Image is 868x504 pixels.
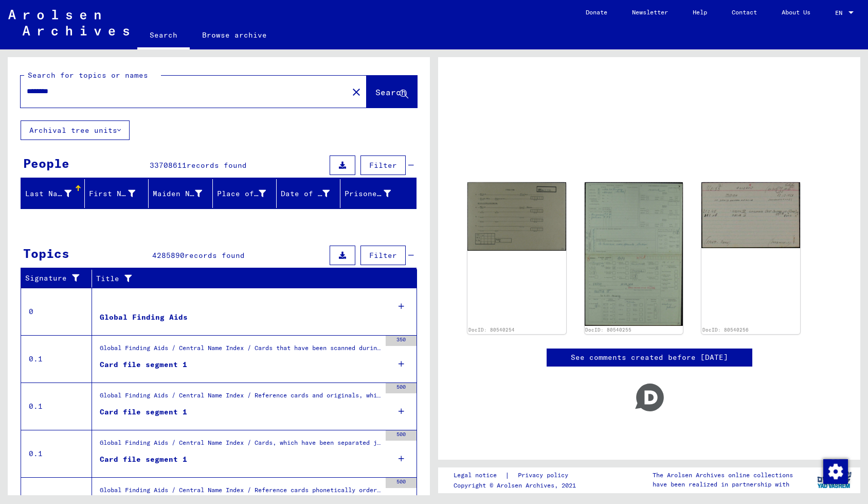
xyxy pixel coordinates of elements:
div: Place of Birth [217,188,266,199]
div: Maiden Name [153,188,202,199]
a: DocID: 80540254 [468,327,515,333]
mat-header-cell: First Name [85,179,149,208]
button: Search [367,76,417,108]
div: Signature [25,273,84,284]
img: yv_logo.png [815,467,854,493]
div: Last Name [25,188,71,199]
div: | [454,470,581,481]
div: Global Finding Aids / Central Name Index / Reference cards and originals, which have been discove... [100,391,381,405]
div: People [23,154,69,172]
mat-header-cell: Maiden Name [149,179,212,208]
div: Global Finding Aids / Central Name Index / Cards, which have been separated just before or during... [100,438,381,453]
a: See comments created before [DATE] [571,352,728,363]
div: Global Finding Aids / Central Name Index / Cards that have been scanned during first sequential m... [100,343,381,358]
mat-header-cell: Place of Birth [213,179,277,208]
span: 4285890 [152,251,185,260]
div: Signature [25,270,94,287]
div: 500 [386,478,417,488]
div: First Name [89,188,135,199]
td: 0 [21,288,92,335]
img: 001.jpg [467,182,566,251]
p: have been realized in partnership with [653,480,793,489]
mat-header-cell: Date of Birth [277,179,340,208]
div: Topics [23,244,69,263]
div: Card file segment 1 [100,407,187,418]
img: Arolsen_neg.svg [8,10,129,36]
span: EN [835,9,846,16]
button: Clear [346,81,367,102]
div: 500 [386,383,417,393]
div: Last Name [25,185,84,202]
div: Prisoner # [345,185,404,202]
span: records found [185,251,245,260]
a: Privacy policy [510,470,581,481]
button: Archival tree units [21,120,130,140]
div: 350 [386,336,417,346]
div: Global Finding Aids [100,312,188,323]
div: Maiden Name [153,185,214,202]
div: Card file segment 1 [100,359,187,370]
div: Prisoner # [345,188,391,199]
mat-header-cell: Prisoner # [340,179,416,208]
a: DocID: 80540255 [585,327,631,333]
span: 33708611 [150,161,187,170]
span: Search [375,87,406,97]
span: Filter [369,161,397,170]
img: 001.jpg [585,182,683,326]
button: Filter [360,155,406,175]
span: records found [187,161,247,170]
mat-header-cell: Last Name [21,179,85,208]
a: Browse archive [190,23,279,47]
a: DocID: 80540256 [702,327,749,333]
p: The Arolsen Archives online collections [653,471,793,480]
td: 0.1 [21,335,92,383]
a: Search [137,23,190,49]
span: Filter [369,251,397,260]
div: Title [96,273,396,284]
div: Date of Birth [281,185,342,202]
mat-icon: close [350,86,363,98]
mat-label: Search for topics or names [28,71,148,80]
img: Change consent [823,459,848,484]
td: 0.1 [21,383,92,430]
div: Place of Birth [217,185,279,202]
button: Filter [360,246,406,265]
div: Card file segment 1 [100,454,187,465]
p: Copyright © Arolsen Archives, 2021 [454,481,581,490]
div: 500 [386,430,417,441]
img: 001.jpg [701,182,800,249]
div: First Name [89,185,148,202]
div: Date of Birth [281,188,330,199]
div: Title [96,270,407,287]
a: Legal notice [454,470,505,481]
div: Global Finding Aids / Central Name Index / Reference cards phonetically ordered, which could not ... [100,485,381,500]
td: 0.1 [21,430,92,477]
